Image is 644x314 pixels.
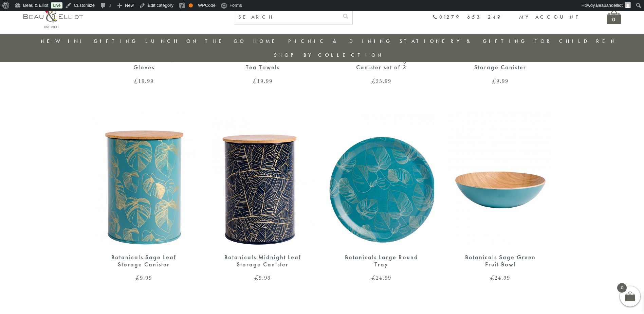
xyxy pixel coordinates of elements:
[253,38,280,45] a: Home
[254,274,271,282] bdi: 9.99
[51,2,62,8] a: Live
[460,57,541,71] div: Botanicals Teal Leaf Storage Canister
[519,14,583,20] a: My account
[234,10,339,24] input: SEARCH
[617,283,627,293] span: 0
[288,38,392,45] a: Picnic & Dining
[222,254,303,268] div: Botanicals Midnight Leaf Storage Canister
[103,254,185,268] div: Botanicals Sage Leaf Storage Canister
[329,111,434,247] img: Botanicals large round serving tray Botanicals Large Round Tray by Beau and Elliot
[607,11,621,24] a: 0
[103,57,185,71] div: Botanicals Double Oven Gloves
[135,274,152,282] bdi: 9.99
[253,77,257,85] span: £
[371,274,376,282] span: £
[41,38,86,45] a: New in!
[534,38,617,45] a: For Children
[329,111,434,281] a: Botanicals large round serving tray Botanicals Large Round Tray by Beau and Elliot Botanicals Lar...
[371,77,376,85] span: £
[400,38,527,45] a: Stationery & Gifting
[91,111,197,281] a: Botanicals storage canister Botanicals Sage Leaf Storage Canister £9.99
[448,111,553,281] a: Botanicals fruit bowl Botanicals Sage Green Fruit Bowl £24.99
[371,77,391,85] bdi: 25.99
[23,5,83,28] img: logo
[94,38,138,45] a: Gifting
[341,57,422,71] div: Botanicals Storage Canister set of 3
[460,254,541,268] div: Botanicals Sage Green Fruit Bowl
[371,274,391,282] bdi: 24.99
[490,274,495,282] span: £
[433,14,502,20] a: 01279 653 249
[210,111,315,247] img: Botanicals storage canister
[448,111,553,247] img: Botanicals fruit bowl
[222,57,303,71] div: Botanicals Twin Pack of Tea Towels
[145,38,246,45] a: Lunch On The Go
[134,77,154,85] bdi: 19.99
[596,3,623,8] span: Beauandelliot
[492,77,509,85] bdi: 9.99
[210,111,315,281] a: Botanicals storage canister Botanicals Midnight Leaf Storage Canister £9.99
[274,52,384,58] a: Shop by collection
[254,274,259,282] span: £
[492,77,496,85] span: £
[490,274,510,282] bdi: 24.99
[135,274,140,282] span: £
[189,3,193,7] div: OK
[134,77,138,85] span: £
[253,77,273,85] bdi: 19.99
[91,111,197,247] img: Botanicals storage canister
[341,254,422,268] div: Botanicals Large Round Tray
